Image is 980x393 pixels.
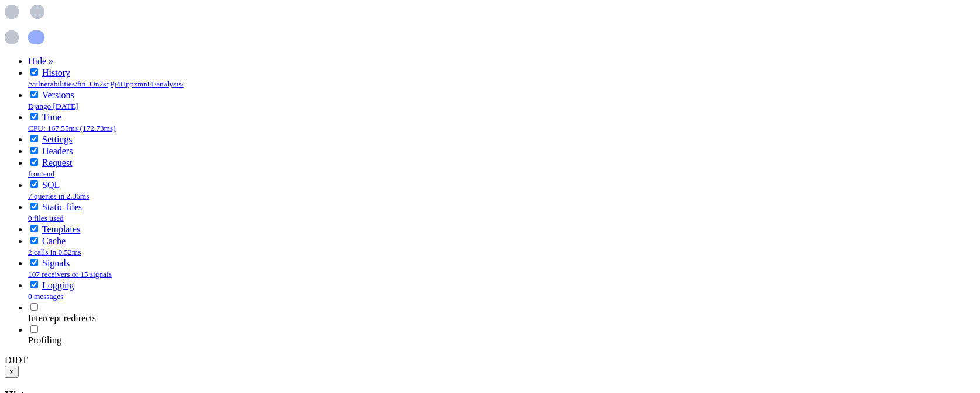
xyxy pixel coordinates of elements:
[30,158,38,166] input: Disable for next and successive requests
[28,68,184,88] a: History/vulnerabilities/fin_On2sqPj4HppzmnFI/analysis/
[28,112,116,133] a: TimeCPU: 167.55ms (172.73ms)
[5,355,12,365] span: D
[28,248,81,256] small: 2 calls in 0.52ms
[28,280,74,301] a: Logging0 messages
[28,169,54,178] small: frontend
[30,135,38,142] input: Disable for next and successive requests
[5,5,975,47] div: loading spinner
[28,258,112,279] a: Signals107 receivers of 15 signals
[30,113,38,120] input: Disable for next and successive requests
[5,366,19,378] button: ×
[28,313,975,324] div: Intercept redirects
[42,134,73,144] a: Settings
[30,225,38,232] input: Disable for next and successive requests
[30,203,38,210] input: Disable for next and successive requests
[30,91,38,98] input: Disable for next and successive requests
[28,202,82,222] a: Static files0 files used
[30,180,38,188] input: Disable for next and successive requests
[28,56,53,66] a: Hide »
[28,335,975,346] div: Profiling
[28,102,78,110] small: Django [DATE]
[42,146,73,156] a: Headers
[5,5,44,44] img: Loading...
[28,292,63,301] small: 0 messages
[5,355,975,366] div: Show toolbar
[30,147,38,154] input: Disable for next and successive requests
[28,79,184,88] small: /vulnerabilities/fin_On2sqPj4HppzmnFI/analysis/
[28,270,112,279] small: 107 receivers of 15 signals
[28,180,89,200] a: SQL7 queries in 2.36ms
[30,303,38,311] input: Enable for next and successive requests
[30,68,38,76] input: Disable for next and successive requests
[30,325,38,333] input: Enable for next and successive requests
[28,236,81,256] a: Cache2 calls in 0.52ms
[30,281,38,288] input: Disable for next and successive requests
[28,124,116,133] small: CPU: 167.55ms (172.73ms)
[30,237,38,244] input: Disable for next and successive requests
[30,259,38,266] input: Disable for next and successive requests
[28,192,89,200] small: 7 queries in 2.36ms
[28,158,73,178] a: Requestfrontend
[42,224,81,234] a: Templates
[28,214,64,222] small: 0 files used
[28,90,78,110] a: VersionsDjango [DATE]
[12,355,15,365] span: J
